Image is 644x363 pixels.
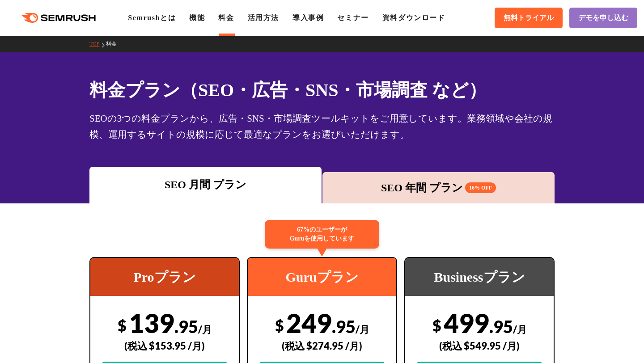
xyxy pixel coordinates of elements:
[174,316,198,337] span: .95
[106,41,123,47] a: 料金
[94,177,317,193] div: SEO 月間 プラン
[417,330,542,362] div: (税込 $549.95 /月)
[495,8,563,28] a: 無料トライアル
[218,14,234,21] a: 料金
[578,13,628,23] span: デモを申し込む
[118,316,127,334] span: $
[128,14,176,21] a: Semrushとは
[356,323,369,335] span: /月
[89,110,555,143] div: SEOの3つの料金プランから、広告・SNS・市場調査ツールキットをご用意しています。業務領域や会社の規模、運用するサイトの規模に応じて最適なプランをお選びいただけます。
[89,41,106,47] a: TOP
[275,316,284,334] span: $
[489,316,513,337] span: .95
[513,323,527,335] span: /月
[465,182,496,193] span: 16% OFF
[569,8,637,28] a: デモを申し込む
[432,316,441,334] span: $
[248,14,279,21] a: 活用方法
[89,77,555,103] h1: 料金プラン（SEO・広告・SNS・市場調査 など）
[265,220,379,249] div: 67%のユーザーが Guruを使用しています
[332,316,356,337] span: .95
[189,14,205,21] a: 機能
[337,14,369,21] a: セミナー
[382,14,445,21] a: 資料ダウンロード
[259,330,385,362] div: (税込 $274.95 /月)
[292,14,324,21] a: 導入事例
[327,180,550,196] div: SEO 年間 プラン
[405,258,554,296] div: Businessプラン
[90,258,239,296] div: Proプラン
[504,13,554,23] span: 無料トライアル
[248,258,396,296] div: Guruプラン
[198,323,212,335] span: /月
[102,330,227,362] div: (税込 $153.95 /月)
